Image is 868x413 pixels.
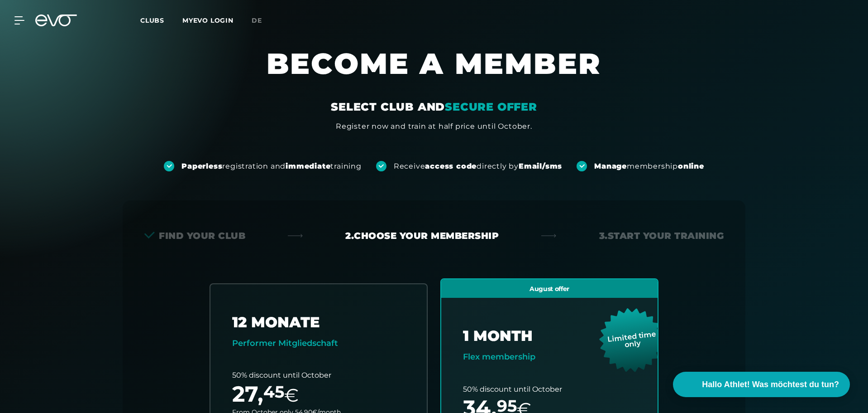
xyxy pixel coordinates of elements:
[140,16,182,24] a: Clubs
[702,379,839,391] span: Hallo Athlet! Was möchtest du tun?
[140,16,164,24] span: Clubs
[594,161,704,171] div: membership
[345,229,499,242] div: 2. Choose your membership
[678,162,704,170] strong: online
[394,161,562,171] div: Receive directly by
[252,16,262,24] span: de
[594,162,627,170] strong: Manage
[599,229,724,242] div: 3. Start your Training
[445,100,537,113] em: SECURE OFFER
[181,161,362,171] div: registration and training
[425,162,477,170] strong: access code
[162,45,706,100] h1: BECOME A MEMBER
[673,372,850,397] button: Hallo Athlet! Was möchtest du tun?
[331,100,537,114] div: SELECT CLUB AND
[336,121,532,132] div: Register now and train at half price until October.
[144,229,245,242] div: Find your club
[519,162,562,170] strong: Email/sms
[182,16,234,24] a: MYEVO LOGIN
[181,162,222,170] strong: Paperless
[286,162,330,170] strong: immediate
[252,15,273,26] a: de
